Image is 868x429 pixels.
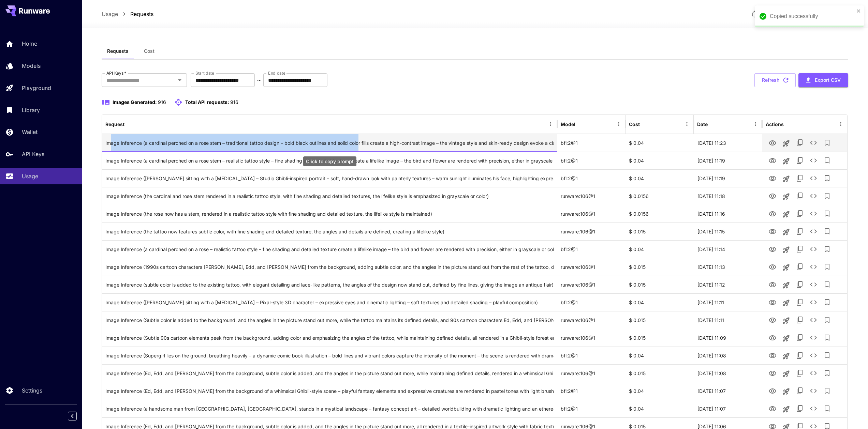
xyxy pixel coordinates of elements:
[793,207,807,220] button: Copy TaskUUID
[766,401,779,415] button: View Image
[144,48,155,54] span: Cost
[22,40,37,48] p: Home
[820,402,834,415] button: Add to library
[793,402,807,415] button: Copy TaskUUID
[820,313,834,327] button: Add to library
[779,402,793,416] button: Launch in playground
[557,382,626,400] div: bfl:2@1
[557,276,626,293] div: runware:106@1
[820,366,834,380] button: Add to library
[779,261,793,274] button: Launch in playground
[779,332,793,345] button: Launch in playground
[105,152,554,169] div: Click to copy prompt
[807,242,820,256] button: See details
[22,62,41,70] p: Models
[626,240,694,258] div: $ 0.04
[766,260,779,274] button: View Image
[682,119,692,129] button: Menu
[22,106,40,114] p: Library
[105,311,554,329] div: Click to copy prompt
[626,329,694,347] div: $ 0.015
[694,276,762,293] div: 22 Aug, 2025 11:12
[766,153,779,167] button: View Image
[779,190,793,203] button: Launch in playground
[557,364,626,382] div: runware:106@1
[793,384,807,398] button: Copy TaskUUID
[820,189,834,203] button: Add to library
[820,242,834,256] button: Add to library
[766,224,779,238] button: View Image
[561,121,575,127] div: Model
[820,207,834,220] button: Add to library
[626,258,694,276] div: $ 0.015
[779,208,793,221] button: Launch in playground
[614,119,623,129] button: Menu
[626,134,694,152] div: $ 0.04
[105,329,554,347] div: Click to copy prompt
[694,205,762,223] div: 22 Aug, 2025 11:16
[641,119,650,129] button: Sort
[68,412,77,420] button: Collapse sidebar
[779,385,793,398] button: Launch in playground
[697,121,708,127] div: Date
[807,154,820,167] button: See details
[793,331,807,344] button: Copy TaskUUID
[766,366,779,380] button: View Image
[694,293,762,311] div: 22 Aug, 2025 11:11
[106,70,126,76] label: API Keys
[105,365,554,382] div: Click to copy prompt
[557,293,626,311] div: bfl:2@1
[766,348,779,362] button: View Image
[807,260,820,274] button: See details
[807,278,820,291] button: See details
[105,121,124,127] div: Request
[22,150,44,158] p: API Keys
[105,205,554,223] div: Click to copy prompt
[557,400,626,417] div: bfl:2@1
[694,311,762,329] div: 22 Aug, 2025 11:11
[820,136,834,150] button: Add to library
[807,384,820,398] button: See details
[751,119,760,129] button: Menu
[798,73,848,87] button: Export CSV
[820,260,834,274] button: Add to library
[105,258,554,276] div: Click to copy prompt
[557,152,626,169] div: bfl:2@1
[230,99,238,105] span: 916
[694,152,762,169] div: 22 Aug, 2025 11:19
[694,169,762,187] div: 22 Aug, 2025 11:19
[557,329,626,347] div: runware:106@1
[557,311,626,329] div: runware:106@1
[766,121,784,127] div: Actions
[793,136,807,150] button: Copy TaskUUID
[102,10,153,18] nav: breadcrumb
[694,329,762,347] div: 22 Aug, 2025 11:09
[626,400,694,417] div: $ 0.04
[694,187,762,205] div: 22 Aug, 2025 11:18
[807,189,820,203] button: See details
[557,205,626,223] div: runware:106@1
[793,295,807,309] button: Copy TaskUUID
[779,154,793,168] button: Launch in playground
[557,187,626,205] div: runware:106@1
[125,119,135,129] button: Sort
[694,382,762,400] div: 22 Aug, 2025 11:07
[626,293,694,311] div: $ 0.04
[557,347,626,364] div: bfl:2@1
[268,70,285,76] label: End date
[107,48,129,54] span: Requests
[779,225,793,239] button: Launch in playground
[820,154,834,167] button: Add to library
[626,187,694,205] div: $ 0.0156
[766,242,779,256] button: View Image
[626,364,694,382] div: $ 0.015
[836,119,845,129] button: Menu
[557,258,626,276] div: runware:106@1
[105,382,554,400] div: Click to copy prompt
[820,171,834,185] button: Add to library
[102,10,118,18] p: Usage
[754,73,796,87] button: Refresh
[820,278,834,291] button: Add to library
[793,154,807,167] button: Copy TaskUUID
[626,347,694,364] div: $ 0.04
